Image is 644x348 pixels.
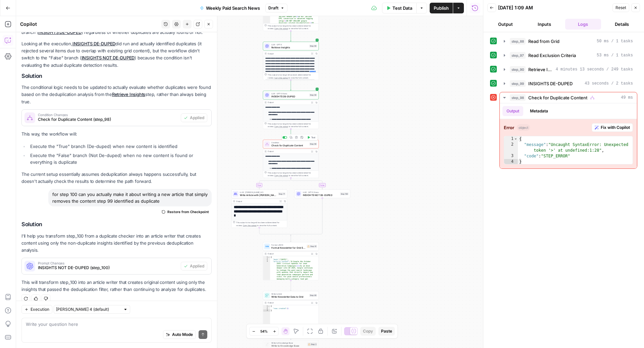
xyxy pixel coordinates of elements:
[290,80,291,90] g: Edge from step_90 to step_99
[268,122,317,128] div: This output is too large & has been abbreviated for review. to view the full content.
[303,191,338,194] span: LLM · GPT-5 Nano
[48,189,212,206] div: for step 100 can you actually make it about writing a new article that simply removes the content...
[259,178,291,189] g: Edge from step_98 to step_71
[306,135,317,140] button: Test
[526,106,552,116] button: Metadata
[268,305,270,307] span: Toggle code folding, rows 1 through 3
[56,306,120,313] input: Claude Sonnet 4 (default)
[340,192,349,196] div: Step 100
[271,95,308,98] span: INSIGHTS DE-DUPED
[430,3,453,13] button: Publish
[271,344,306,348] span: Write to Knowledge Base
[181,262,207,270] button: Applied
[517,125,530,131] span: object
[500,78,637,89] button: 43 seconds / 2 tasks
[21,84,212,105] p: The conditional logic needs to be updated to actually evaluate whether duplicates were found base...
[309,44,317,48] div: Step 90
[21,40,212,69] p: Looking at the execution, did run and actually identified duplicates (it rejected several items d...
[240,191,277,194] span: LLM · [PERSON_NAME] 4.5
[604,19,640,30] button: Details
[309,142,317,146] div: Step 98
[268,73,317,79] div: This output is too large & has been abbreviated for review. to view the full content.
[528,38,559,45] span: Read from Grid
[263,305,270,307] div: 1
[504,159,518,165] div: 4
[31,306,49,312] span: Execution
[181,113,207,122] button: Applied
[500,64,637,75] button: 4 minutes 13 seconds / 249 tasks
[504,142,518,153] div: 2
[487,19,524,30] button: Output
[38,113,178,116] span: Condition Changes
[263,309,270,311] div: 3
[500,50,637,61] button: 53 ms / 1 tasks
[268,150,309,153] div: Output
[597,52,633,58] span: 53 ms / 1 tasks
[271,341,306,344] span: Write to Knowledge Base
[526,19,562,30] button: Inputs
[500,92,637,103] button: 49 ms
[556,66,633,72] span: 4 minutes 13 seconds / 249 tasks
[240,193,277,197] span: Write Article with [PERSON_NAME] 4
[268,5,278,11] span: Draft
[502,106,523,116] button: Output
[274,28,288,30] span: Copy the output
[271,243,305,246] span: Format JSON
[307,343,317,346] div: Step 3
[271,43,308,46] span: LLM · GPT-5
[274,175,288,177] span: Copy the output
[29,143,212,150] li: Execute the "True" branch (De-duped) when new content is identified
[303,193,338,197] span: INSIGHTS NOT DE-DUPED
[268,256,270,258] span: Toggle code folding, rows 1 through 4
[585,81,633,87] span: 43 seconds / 2 tasks
[38,116,178,122] span: Check for Duplicate Content (step_98)
[382,3,416,13] button: Test Data
[274,77,288,79] span: Copy the output
[263,307,270,309] div: 2
[196,3,264,13] button: Weekly Paid Search News
[271,246,305,250] span: Format Newsletter for Grid Storage
[311,136,316,139] span: Test
[271,292,308,295] span: Write to Grid
[500,103,637,168] div: 49 ms
[271,141,308,144] span: Condition
[159,208,212,216] button: Restore from Checkpoint
[290,31,291,41] g: Edge from step_97 to step_90
[597,38,633,44] span: 50 ms / 1 tasks
[500,36,637,47] button: 50 ms / 1 tasks
[268,252,309,255] div: Output
[363,328,373,334] span: Copy
[615,5,626,11] span: Reset
[259,228,291,236] g: Edge from step_71 to step_98-conditional-end
[260,329,268,334] span: 54%
[291,178,323,189] g: Edge from step_98 to step_100
[278,192,286,196] div: Step 71
[72,41,115,46] a: INSIGHTS DE-DUPED
[290,235,291,242] g: Edge from step_98-conditional-end to step_91
[190,263,204,269] span: Applied
[601,125,630,131] span: Fix with Copilot
[21,221,212,228] h2: Solution
[21,233,212,254] p: I'll help you transform step_100 from a duplicate checker into an article writer that creates con...
[290,329,291,340] g: Edge from step_89 to step_3
[21,131,212,138] p: This way, the workflow will:
[163,330,196,339] button: Auto Mode
[434,5,449,11] span: Publish
[271,144,308,147] span: Check for Duplicate Content
[29,152,212,165] li: Execute the "False" branch (Not De-duped) when no new content is found or everything is duplicate
[112,92,145,97] a: Retrieve Insights
[378,327,395,336] button: Paste
[206,5,260,11] span: Weekly Paid Search News
[271,46,308,49] span: Retrieve Insights
[510,38,526,45] span: step_88
[21,73,212,79] h2: Solution
[510,66,526,73] span: step_90
[510,52,526,59] span: step_97
[38,30,81,35] a: INSIGHTS DE-DUPED
[21,171,212,185] p: The current setup essentially assumes deduplication always happens successfully, but doesn't actu...
[190,115,204,121] span: Applied
[504,124,514,131] strong: Error
[167,209,209,214] span: Restore from Checkpoint
[528,80,573,87] span: INSIGHTS DE-DUPED
[528,94,587,101] span: Check for Duplicate Content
